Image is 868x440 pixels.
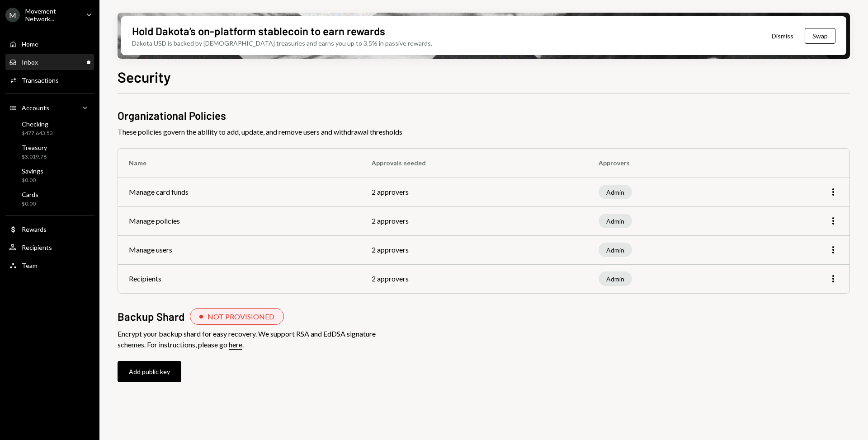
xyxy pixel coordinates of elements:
a: Home [5,36,94,52]
h2: Organizational Policies [118,108,226,123]
button: Swap [805,28,835,44]
td: Manage card funds [118,178,361,206]
td: 2 approvers [361,264,588,293]
div: Hold Dakota’s on-platform stablecoin to earn rewards [132,23,385,38]
a: Transactions [5,72,94,88]
div: Admin [599,185,632,199]
th: Approvals needed [361,149,588,178]
div: $0.00 [22,177,43,184]
a: Recipients [5,239,94,255]
div: Savings [22,167,43,175]
div: Encrypt your backup shard for easy recovery. We support RSA and EdDSA signature schemes. For inst... [118,328,376,350]
div: Dakota USD is backed by [DEMOGRAPHIC_DATA] treasuries and earns you up to 3.5% in passive rewards. [132,38,432,48]
a: Team [5,257,94,273]
div: Admin [599,271,632,286]
h2: Backup Shard [118,309,184,324]
td: 2 approvers [361,206,588,235]
div: Recipients [22,243,52,251]
div: $0.00 [22,200,38,208]
div: Inbox [22,58,38,66]
div: Admin [599,214,632,228]
div: $477,643.53 [22,130,53,137]
button: Dismiss [760,25,805,47]
a: Rewards [5,221,94,237]
th: Name [118,149,361,178]
div: $3,019.78 [22,153,47,161]
a: Inbox [5,54,94,70]
div: Transactions [22,76,59,84]
td: Manage policies [118,206,361,235]
button: Add public key [118,361,181,382]
th: Approvers [588,149,752,178]
div: Admin [599,243,632,257]
td: 2 approvers [361,235,588,264]
div: Home [22,40,38,48]
div: Cards [22,191,38,198]
div: M [5,8,20,22]
div: NOT PROVISIONED [208,312,274,321]
div: Movement Network... [25,7,79,23]
h1: Security [118,68,171,86]
td: 2 approvers [361,178,588,206]
a: Cards$0.00 [5,188,94,210]
div: Treasury [22,144,47,151]
a: here [229,340,242,350]
div: Checking [22,120,53,128]
td: Manage users [118,235,361,264]
a: Savings$0.00 [5,164,94,186]
div: Rewards [22,225,47,233]
td: Recipients [118,264,361,293]
a: Treasury$3,019.78 [5,141,94,163]
a: Accounts [5,99,94,116]
a: Checking$477,643.53 [5,117,94,139]
div: Team [22,262,38,269]
span: These policies govern the ability to add, update, and remove users and withdrawal thresholds [118,126,850,137]
div: Accounts [22,104,49,112]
